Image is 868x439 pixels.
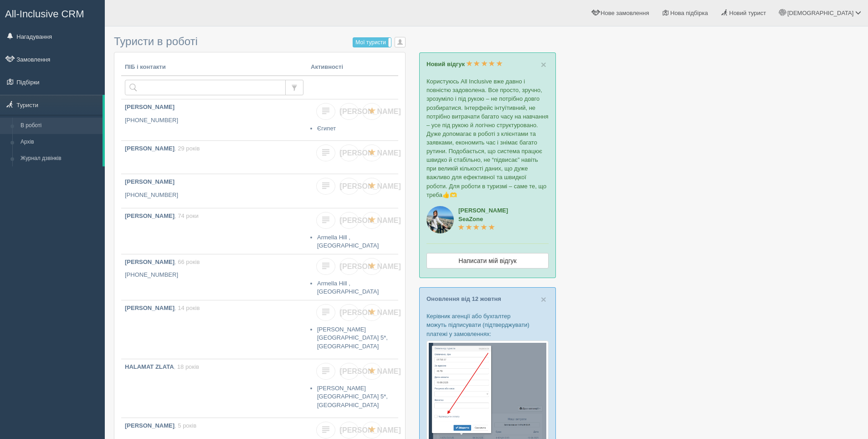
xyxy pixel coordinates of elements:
span: , 29 років [175,145,200,152]
p: Керівник агенції або бухгалтер можуть підписувати (підтверджувати) платежі у замовленнях: [426,312,549,338]
a: [PERSON_NAME]SeaZone [458,207,508,231]
b: [PERSON_NAME] [125,145,175,152]
span: [PERSON_NAME] [340,309,401,316]
span: [PERSON_NAME] [340,263,401,270]
a: [PERSON_NAME] [339,212,359,229]
a: Написати мій відгук [426,253,549,269]
a: HALAMAT ZLATA, 18 років [121,359,307,418]
b: HALAMAT ZLATA [125,363,174,370]
a: [PERSON_NAME], 66 років [PHONE_NUMBER] [121,254,307,295]
a: Архів [16,134,103,150]
a: All-Inclusive CRM [0,0,104,26]
a: [PERSON_NAME] [339,422,359,439]
span: [DEMOGRAPHIC_DATA] [787,10,853,16]
span: × [541,294,546,305]
a: В роботі [16,118,103,134]
span: , 14 років [175,305,200,311]
span: [PERSON_NAME] [340,182,401,190]
a: [PERSON_NAME] [339,258,359,275]
p: [PHONE_NUMBER] [125,116,303,125]
a: Armella Hill , [GEOGRAPHIC_DATA] [317,234,379,249]
span: Туристи в роботі [114,35,198,47]
span: [PERSON_NAME] [340,108,401,115]
p: Користуюсь All Inclusive вже давно і повністю задоволена. Все просто, зручно, зрозуміло і під рук... [426,77,549,199]
a: Журнал дзвінків [16,150,103,167]
a: [PERSON_NAME] [339,304,359,321]
a: [PERSON_NAME] [339,145,359,161]
button: Close [541,60,546,69]
th: Активності [307,59,398,76]
th: ПІБ і контакти [121,59,307,76]
span: [PERSON_NAME] [340,367,401,375]
span: × [541,59,546,70]
a: [PERSON_NAME], 74 роки [121,208,307,249]
span: Нова підбірка [670,10,708,16]
img: aicrm_6724.jpg [426,206,454,233]
a: [PERSON_NAME] [339,178,359,195]
span: , 18 років [174,363,199,370]
span: , 66 років [175,258,200,265]
input: Пошук за ПІБ, паспортом або контактами [125,80,286,95]
span: , 5 років [175,422,196,429]
a: Єгипет [317,125,336,132]
b: [PERSON_NAME] [125,258,175,265]
b: [PERSON_NAME] [125,178,175,185]
p: [PHONE_NUMBER] [125,191,303,200]
a: Armella Hill , [GEOGRAPHIC_DATA] [317,280,379,295]
a: Оновлення від 12 жовтня [426,295,501,302]
span: [PERSON_NAME] [340,217,401,224]
a: [PERSON_NAME] [339,363,359,380]
a: [PERSON_NAME] [PHONE_NUMBER] [121,99,307,140]
a: [PERSON_NAME] [PHONE_NUMBER] [121,174,307,208]
b: [PERSON_NAME] [125,305,175,311]
a: [PERSON_NAME] [339,103,359,120]
b: [PERSON_NAME] [125,212,175,219]
span: , 74 роки [175,212,199,219]
span: [PERSON_NAME] [340,426,401,434]
span: All-Inclusive CRM [5,8,84,20]
span: Нове замовлення [601,10,649,16]
a: [PERSON_NAME][GEOGRAPHIC_DATA] 5*, [GEOGRAPHIC_DATA] [317,326,388,350]
p: [PHONE_NUMBER] [125,271,303,279]
label: Мої туристи [353,38,391,47]
span: [PERSON_NAME] [340,149,401,157]
a: [PERSON_NAME], 14 років [121,300,307,359]
button: Close [541,294,546,304]
b: [PERSON_NAME] [125,422,175,429]
a: [PERSON_NAME], 29 років [121,141,307,174]
b: [PERSON_NAME] [125,103,175,110]
a: [PERSON_NAME][GEOGRAPHIC_DATA] 5*, [GEOGRAPHIC_DATA] [317,385,388,408]
a: Новий відгук [426,61,503,67]
span: Новий турист [729,10,766,16]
